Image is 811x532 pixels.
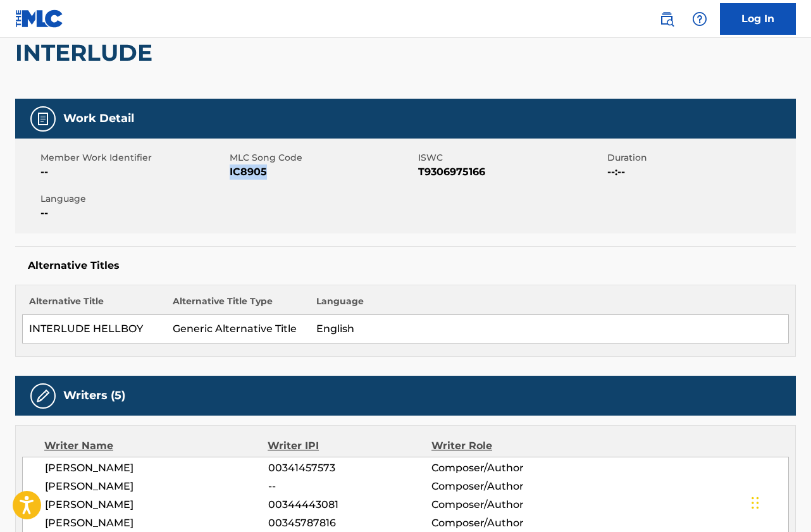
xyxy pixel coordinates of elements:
[268,479,432,494] span: --
[752,484,759,522] div: Drag
[687,6,712,32] div: Help
[63,111,134,126] h5: Work Detail
[40,206,226,221] span: --
[15,39,159,67] h2: INTERLUDE
[268,461,432,476] span: 00341457573
[268,438,431,454] div: Writer IPI
[431,516,580,531] span: Composer/Author
[63,388,125,403] h5: Writers (5)
[748,471,811,532] iframe: Chat Widget
[40,151,226,164] span: Member Work Identifier
[40,192,226,206] span: Language
[431,479,580,494] span: Composer/Author
[40,164,226,180] span: --
[268,497,432,512] span: 00344443081
[654,6,679,32] a: Public Search
[45,461,268,476] span: [PERSON_NAME]
[44,438,268,454] div: Writer Name
[45,479,268,494] span: [PERSON_NAME]
[418,164,604,180] span: T9306975166
[431,438,580,454] div: Writer Role
[268,516,432,531] span: 00345787816
[431,497,580,512] span: Composer/Author
[418,151,604,164] span: ISWC
[607,164,793,180] span: --:--
[35,111,51,127] img: Work Detail
[720,3,796,35] a: Log In
[35,388,51,404] img: Writers
[23,315,166,343] td: INTERLUDE HELLBOY
[23,295,166,315] th: Alternative Title
[607,151,793,164] span: Duration
[166,295,310,315] th: Alternative Title Type
[230,164,416,180] span: IC8905
[28,259,783,272] h5: Alternative Titles
[45,516,268,531] span: [PERSON_NAME]
[310,295,789,315] th: Language
[692,11,707,27] img: help
[659,11,674,27] img: search
[431,461,580,476] span: Composer/Author
[166,315,310,343] td: Generic Alternative Title
[15,9,64,28] img: MLC Logo
[310,315,789,343] td: English
[230,151,416,164] span: MLC Song Code
[45,497,268,512] span: [PERSON_NAME]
